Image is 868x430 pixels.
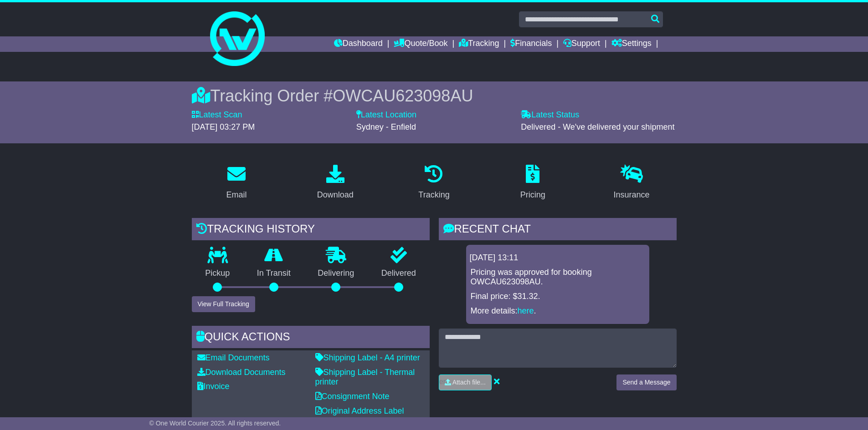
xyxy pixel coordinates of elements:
[521,110,579,120] label: Latest Status
[563,36,600,52] a: Support
[616,374,676,390] button: Send a Message
[521,122,674,132] span: Delivered - We've delivered your shipment
[470,253,646,263] div: [DATE] 13:11
[510,36,552,52] a: Financials
[608,162,656,204] a: Insurance
[220,162,252,204] a: Email
[304,268,368,278] p: Delivering
[368,268,430,278] p: Delivered
[192,110,242,120] label: Latest Scan
[315,392,390,401] a: Consignment Note
[192,268,244,278] p: Pickup
[459,36,499,52] a: Tracking
[439,218,677,243] div: RECENT CHAT
[315,353,420,362] a: Shipping Label - A4 printer
[520,189,545,201] div: Pricing
[614,189,650,201] div: Insurance
[356,110,416,120] label: Latest Location
[197,368,286,377] a: Download Documents
[192,218,430,243] div: Tracking history
[311,162,360,204] a: Download
[514,162,551,204] a: Pricing
[611,36,652,52] a: Settings
[149,420,281,427] span: © One World Courier 2025. All rights reserved.
[334,36,383,52] a: Dashboard
[471,306,645,316] p: More details: .
[197,353,270,362] a: Email Documents
[471,292,645,302] p: Final price: $31.32.
[192,296,255,312] button: View Full Tracking
[356,122,416,132] span: Sydney - Enfield
[192,326,430,350] div: Quick Actions
[471,268,645,287] p: Pricing was approved for booking OWCAU623098AU.
[333,86,473,105] span: OWCAU623098AU
[315,406,404,415] a: Original Address Label
[226,189,247,201] div: Email
[192,86,677,106] div: Tracking Order #
[394,36,447,52] a: Quote/Book
[315,368,415,387] a: Shipping Label - Thermal printer
[197,382,230,391] a: Invoice
[317,189,354,201] div: Download
[518,306,534,315] a: here
[412,162,455,204] a: Tracking
[243,268,304,278] p: In Transit
[192,122,255,132] span: [DATE] 03:27 PM
[418,189,449,201] div: Tracking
